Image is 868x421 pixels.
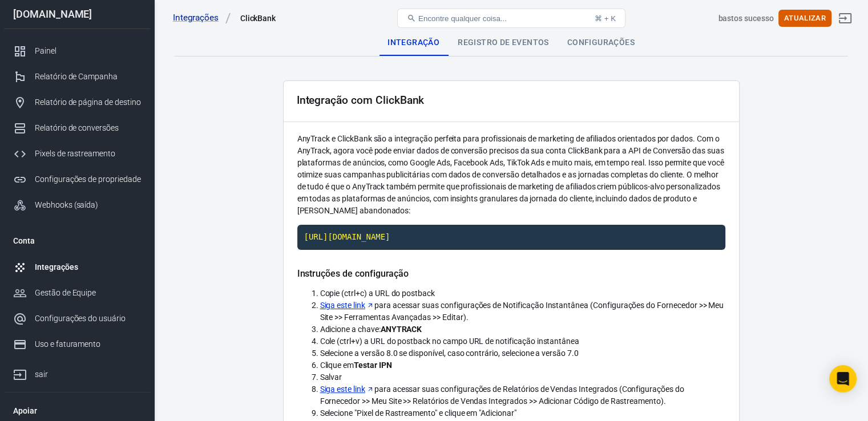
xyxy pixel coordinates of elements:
[35,262,78,272] font: Integrações
[297,94,425,107] font: Integração com ClickBank
[35,370,48,379] font: sair
[4,64,150,90] a: Relatório de Campanha
[297,134,724,215] font: AnyTrack e ClickBank são a integração perfeita para profissionais de marketing de afiliados orien...
[4,357,150,387] a: sair
[35,46,56,55] font: Painel
[718,13,773,25] div: ID da conta: 7DDlUc7E
[320,384,684,406] font: para acessar suas configurações de Relatórios de Vendas Integrados (Configurações do Fornecedor >...
[829,365,857,392] div: Abra o Intercom Messenger
[4,331,150,357] a: Uso e faturamento
[718,14,773,23] font: bastos sucesso
[784,14,826,22] font: Atualizar
[381,325,422,334] font: ANYTRACK
[595,14,616,23] font: ⌘ + K
[35,98,141,107] font: Relatório de página de destino
[35,200,98,209] font: Webhooks (saída)
[4,115,150,141] a: Relatório de conversões
[297,225,725,250] code: Clique para copiar
[173,13,219,23] font: Integrações
[173,12,231,25] a: Integrações
[320,384,365,394] font: Siga este link
[35,123,119,132] font: Relatório de conversões
[240,14,276,23] font: ClickBank
[320,349,579,358] font: Selecione a versão 8.0 se disponível, caso contrário, selecione a versão 7.0
[35,72,118,81] font: Relatório de Campanha
[320,299,374,311] a: Siga este link
[13,8,92,20] font: [DOMAIN_NAME]
[35,339,100,349] font: Uso e faturamento
[320,301,724,322] font: para acessar suas configurações de Notificação Instantânea (Configurações do Fornecedor >> Meu Si...
[320,325,381,334] font: Adicione a chave:
[4,254,150,280] a: Integrações
[397,9,625,28] button: Encontre qualquer coisa...⌘ + K
[778,10,831,27] button: Atualizar
[4,90,150,115] a: Relatório de página de destino
[240,13,276,24] div: ClickBank
[4,192,150,218] a: Webhooks (saída)
[567,38,635,47] font: Configurações
[13,406,37,415] font: Apoiar
[4,306,150,331] a: Configurações do usuário
[320,361,354,370] font: Clique em
[4,280,150,306] a: Gestão de Equipe
[320,408,516,418] font: Selecione "Pixel de Rastreamento" e clique em "Adicionar"
[418,14,507,23] font: Encontre qualquer coisa...
[320,337,579,346] font: Cole (ctrl+v) a URL do postback no campo URL de notificação instantânea
[320,383,374,395] a: Siga este link
[4,141,150,167] a: Pixels de rastreamento
[35,149,115,158] font: Pixels de rastreamento
[35,288,96,297] font: Gestão de Equipe
[4,167,150,192] a: Configurações de propriedade
[458,38,549,47] font: Registro de eventos
[831,5,859,32] a: sair
[13,236,35,245] font: Conta
[354,361,392,370] font: Testar IPN
[35,175,141,184] font: Configurações de propriedade
[297,268,409,279] font: Instruções de configuração
[320,301,365,310] font: Siga este link
[387,38,439,47] font: Integração
[320,289,435,298] font: Copie (ctrl+c) a URL do postback
[4,38,150,64] a: Painel
[320,373,342,382] font: Salvar
[35,314,126,323] font: Configurações do usuário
